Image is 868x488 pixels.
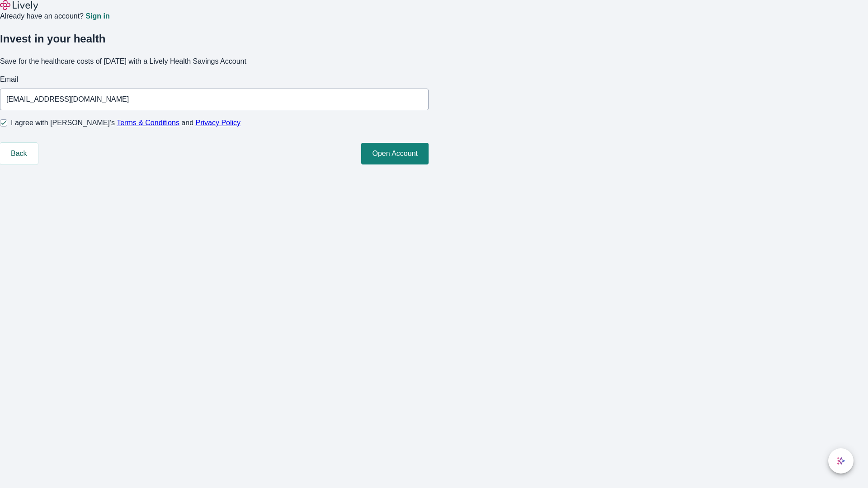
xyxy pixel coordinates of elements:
button: Open Account [361,143,429,164]
a: Terms & Conditions [117,119,179,127]
button: chat [828,448,854,474]
a: Privacy Policy [196,119,241,127]
a: Sign in [85,13,109,20]
span: I agree with [PERSON_NAME]’s and [11,117,241,128]
svg: Lively AI Assistant [836,456,845,465]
